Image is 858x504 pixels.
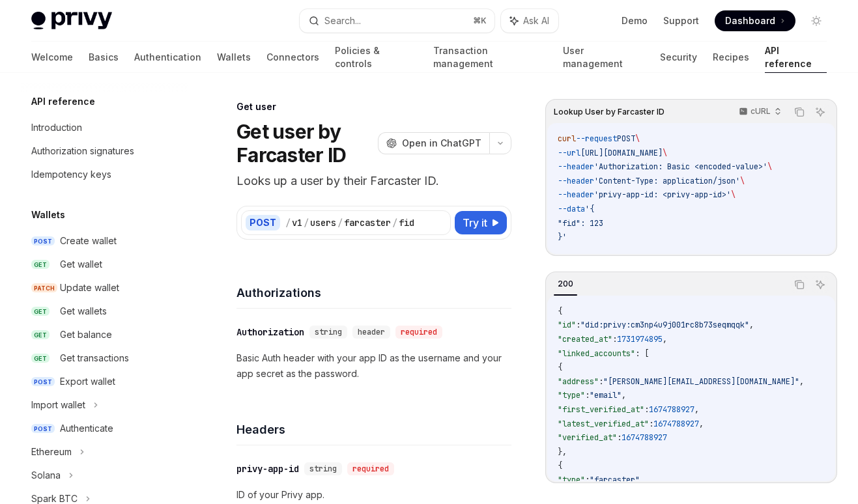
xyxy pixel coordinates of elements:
[751,106,771,117] p: cURL
[324,13,361,29] div: Search...
[576,133,617,144] span: --request
[399,216,414,229] div: fid
[580,148,663,158] span: [URL][DOMAIN_NAME]
[31,444,72,460] div: Ethereum
[791,276,808,293] button: Copy the contents from the code block
[653,419,699,429] span: 1674788927
[558,204,585,214] span: --data
[21,346,188,370] a: GETGet transactions
[791,104,808,120] button: Copy the contents from the code block
[309,464,337,474] span: string
[31,236,55,246] span: POST
[806,10,827,31] button: Toggle dark mode
[31,283,57,293] span: PATCH
[558,306,562,316] span: {
[649,419,653,429] span: :
[558,161,594,172] span: --header
[31,260,50,270] span: GET
[732,101,787,123] button: cURL
[603,376,799,387] span: "[PERSON_NAME][EMAIL_ADDRESS][DOMAIN_NAME]"
[765,42,827,73] a: API reference
[236,172,511,190] p: Looks up a user by their Farcaster ID.
[392,216,397,229] div: /
[558,148,580,158] span: --url
[599,376,603,387] span: :
[594,189,731,200] span: 'privy-app-id: <privy-app-id>'
[694,404,699,415] span: ,
[31,330,50,340] span: GET
[21,323,188,346] a: GETGet balance
[594,176,740,186] span: 'Content-Type: application/json'
[590,475,640,485] span: "farcaster"
[558,348,635,359] span: "linked_accounts"
[358,327,385,337] span: header
[246,215,280,231] div: POST
[622,14,648,27] a: Demo
[617,334,663,344] span: 1731974895
[21,417,188,440] a: POSTAuthenticate
[622,390,626,400] span: ,
[335,42,418,73] a: Policies & controls
[310,216,336,229] div: users
[378,132,489,154] button: Open in ChatGPT
[580,320,749,330] span: "did:privy:cm3np4u9j001rc8b73seqmqqk"
[563,42,644,73] a: User management
[644,404,649,415] span: :
[558,432,617,443] span: "verified_at"
[21,163,188,186] a: Idempotency keys
[236,284,511,301] h4: Authorizations
[558,390,585,400] span: "type"
[617,133,635,144] span: POST
[617,432,622,443] span: :
[663,14,699,27] a: Support
[558,176,594,186] span: --header
[31,167,111,182] div: Idempotency keys
[402,137,481,150] span: Open in ChatGPT
[463,215,487,231] span: Try it
[699,419,704,429] span: ,
[558,218,603,229] span: "fid": 123
[433,42,547,73] a: Transaction management
[558,133,576,144] span: curl
[715,10,795,31] a: Dashboard
[236,462,299,475] div: privy-app-id
[315,327,342,337] span: string
[31,42,73,73] a: Welcome
[21,276,188,300] a: PATCHUpdate wallet
[812,104,829,120] button: Ask AI
[554,276,577,292] div: 200
[455,211,507,234] button: Try it
[217,42,251,73] a: Wallets
[594,161,767,172] span: 'Authorization: Basic <encoded-value>'
[285,216,291,229] div: /
[31,143,134,159] div: Authorization signatures
[554,107,665,117] span: Lookup User by Farcaster ID
[60,327,112,343] div: Get balance
[663,334,667,344] span: ,
[344,216,391,229] div: farcaster
[558,189,594,200] span: --header
[60,421,113,436] div: Authenticate
[812,276,829,293] button: Ask AI
[31,354,50,363] span: GET
[635,133,640,144] span: \
[558,320,576,330] span: "id"
[21,116,188,139] a: Introduction
[21,229,188,253] a: POSTCreate wallet
[31,377,55,387] span: POST
[558,419,649,429] span: "latest_verified_at"
[799,376,804,387] span: ,
[501,9,558,33] button: Ask AI
[31,468,61,483] div: Solana
[304,216,309,229] div: /
[266,42,319,73] a: Connectors
[31,397,85,413] div: Import wallet
[622,432,667,443] span: 1674788927
[395,326,442,339] div: required
[60,350,129,366] div: Get transactions
[590,390,622,400] span: "email"
[635,348,649,359] span: : [
[749,320,754,330] span: ,
[558,460,562,471] span: {
[236,487,511,503] p: ID of your Privy app.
